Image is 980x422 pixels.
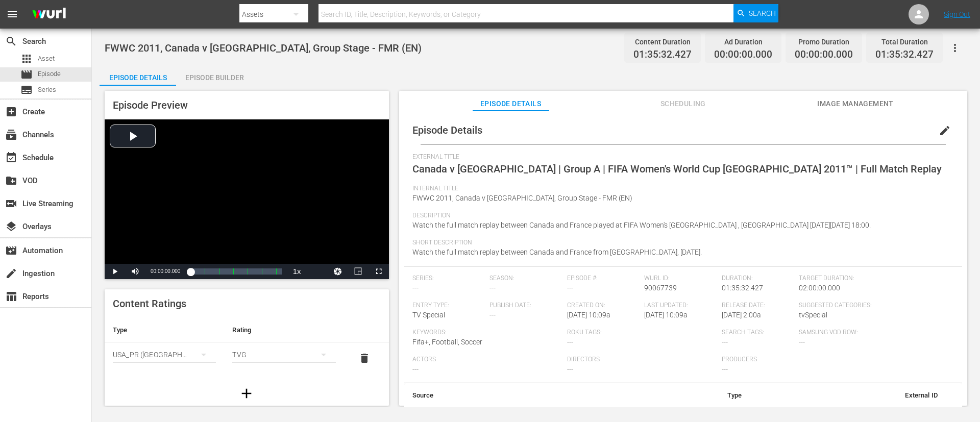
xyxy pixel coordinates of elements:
span: Roku Tags: [567,329,717,337]
span: Episode Details [412,124,482,136]
span: Internal Title [412,185,949,193]
span: Automation [5,244,17,257]
span: Image Management [817,97,894,110]
span: --- [722,338,728,346]
span: Episode #: [567,275,640,283]
span: Keywords: [412,329,562,337]
span: tvSpecial [799,311,827,319]
button: edit [933,118,957,143]
span: 00:00:00.000 [795,49,853,61]
span: Asset [20,53,33,65]
span: Search Tags: [722,329,794,337]
span: Watch the full match replay between Canada and France from [GEOGRAPHIC_DATA], [DATE]. [412,248,702,256]
div: Video Player [105,119,389,279]
span: Watch the full match replay between Canada and France played at FIFA Women's [GEOGRAPHIC_DATA] , ... [412,221,871,229]
span: Publish Date: [489,302,562,310]
a: Sign Out [944,10,970,18]
span: Live Streaming [5,197,17,210]
span: menu [6,8,18,20]
span: 00:00:00.000 [151,268,180,274]
span: Content Ratings [113,297,186,310]
th: Type [631,383,750,408]
span: Target Duration: [799,275,948,283]
span: Short Description [412,239,949,247]
span: FWWC 2011, Canada v [GEOGRAPHIC_DATA], Group Stage - FMR (EN) [412,194,632,202]
th: Type [105,318,224,342]
span: --- [567,338,573,346]
span: Series: [412,275,485,283]
span: Episode [38,69,61,79]
span: --- [799,338,805,346]
span: Actors [412,356,562,364]
span: External Title [412,153,949,161]
button: Playback Rate [287,264,307,279]
span: [DATE] 2:00a [722,311,761,319]
span: Search [749,4,776,22]
span: Schedule [5,152,17,164]
span: Scheduling [645,97,721,110]
span: Episode Preview [113,99,188,111]
span: TV Special [412,311,445,319]
span: Created On: [567,302,640,310]
th: Rating [224,318,344,342]
span: Create [5,106,17,118]
span: 01:35:32.427 [875,49,934,61]
span: Duration: [722,275,794,283]
button: Search [733,4,778,22]
button: Fullscreen [369,264,389,279]
span: Ingestion [5,267,17,280]
span: 00:00:00.000 [714,49,772,61]
span: 01:35:32.427 [722,284,763,292]
div: Ad Duration [714,35,772,49]
span: --- [722,365,728,373]
div: Episode Builder [176,65,253,90]
table: simple table [105,318,389,374]
span: Description [412,212,949,220]
span: 02:00:00.000 [799,284,840,292]
th: Source [404,383,631,408]
span: Canada v [GEOGRAPHIC_DATA] | Group A | FIFA Women's World Cup [GEOGRAPHIC_DATA] 2011™ | Full Matc... [412,163,942,175]
span: Release Date: [722,302,794,310]
div: USA_PR ([GEOGRAPHIC_DATA]) [113,340,216,369]
span: Series [38,85,56,95]
span: 01:35:32.427 [633,49,692,61]
span: Asset [38,54,55,64]
span: Channels [5,129,17,141]
div: Content Duration [633,35,692,49]
span: Fifa+, Football, Soccer [412,338,482,346]
span: Samsung VOD Row: [799,329,871,337]
span: Overlays [5,220,17,233]
button: Mute [125,264,145,279]
span: FWWC 2011, Canada v [GEOGRAPHIC_DATA], Group Stage - FMR (EN) [105,42,422,54]
span: Directors [567,356,717,364]
span: Entry Type: [412,302,485,310]
div: Total Duration [875,35,934,49]
button: Picture-in-Picture [348,264,369,279]
button: Episode Details [100,65,176,86]
div: Progress Bar [190,268,281,275]
span: Reports [5,290,17,303]
span: VOD [5,175,17,187]
span: --- [412,284,419,292]
span: Episode [20,68,33,81]
span: Episode Details [473,97,549,110]
span: Suggested Categories: [799,302,948,310]
span: 90067739 [644,284,677,292]
button: Jump To Time [328,264,348,279]
div: Episode Details [100,65,176,90]
span: Wurl ID: [644,275,717,283]
div: TVG [232,340,335,369]
span: --- [567,365,573,373]
span: --- [412,365,419,373]
th: External ID [750,383,946,408]
button: delete [352,346,377,370]
span: delete [358,352,371,364]
span: Season: [489,275,562,283]
span: Search [5,35,17,47]
span: Series [20,84,33,96]
img: ans4CAIJ8jUAAAAAAAAAAAAAAAAAAAAAAAAgQb4GAAAAAAAAAAAAAAAAAAAAAAAAJMjXAAAAAAAAAAAAAAAAAAAAAAAAgAT5G... [24,3,73,27]
span: [DATE] 10:09a [644,311,688,319]
button: Episode Builder [176,65,253,86]
span: [DATE] 10:09a [567,311,610,319]
button: Play [105,264,125,279]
